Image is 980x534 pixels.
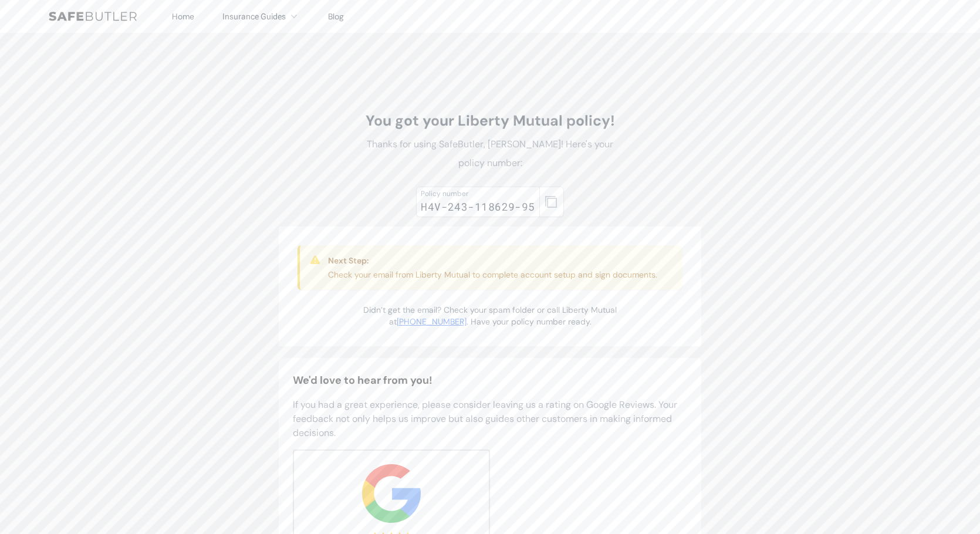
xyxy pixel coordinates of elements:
[359,304,621,327] p: Didn’t get the email? Check your spam folder or call Liberty Mutual at . Have your policy number ...
[359,111,621,130] h1: You got your Liberty Mutual policy!
[172,11,194,22] a: Home
[362,464,421,523] img: google.svg
[49,12,137,21] img: SafeButler Text Logo
[397,316,467,327] a: [PHONE_NUMBER]
[222,9,300,23] button: Insurance Guides
[359,135,621,173] p: Thanks for using SafeButler, [PERSON_NAME]! Here's your policy number:
[421,198,535,215] div: H4V-243-118629-95
[293,372,687,388] h2: We'd love to hear from you!
[293,398,687,440] p: If you had a great experience, please consider leaving us a rating on Google Reviews. Your feedba...
[328,11,344,22] a: Blog
[328,269,657,280] p: Check your email from Liberty Mutual to complete account setup and sign documents.
[421,189,535,198] div: Policy number
[328,255,657,266] h3: Next Step:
